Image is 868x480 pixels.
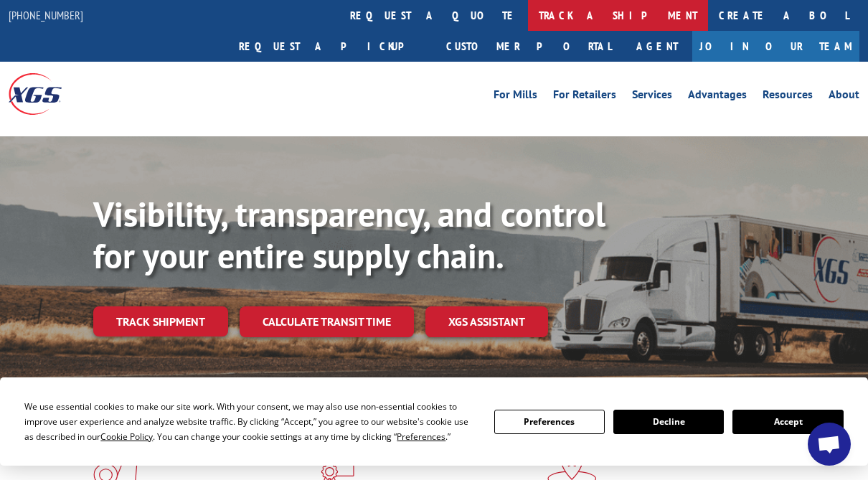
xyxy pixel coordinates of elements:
a: About [829,89,859,105]
div: We use essential cookies to make our site work. With your consent, we may also use non-essential ... [24,399,476,444]
a: Request a pickup [228,31,435,62]
span: Preferences [397,430,445,443]
a: For Retailers [553,89,616,105]
a: Customer Portal [435,31,622,62]
a: Resources [763,89,813,105]
div: Open chat [808,423,851,466]
a: Services [632,89,672,105]
a: Advantages [688,89,747,105]
a: Agent [622,31,692,62]
a: Calculate transit time [240,306,414,337]
a: Track shipment [93,306,228,337]
a: For Mills [494,89,537,105]
a: XGS ASSISTANT [425,306,548,337]
b: Visibility, transparency, and control for your entire supply chain. [93,192,605,278]
a: [PHONE_NUMBER] [9,8,83,22]
a: Join Our Team [692,31,859,62]
span: Cookie Policy [100,430,153,443]
button: Preferences [494,410,605,434]
button: Accept [732,410,843,434]
button: Decline [613,410,724,434]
